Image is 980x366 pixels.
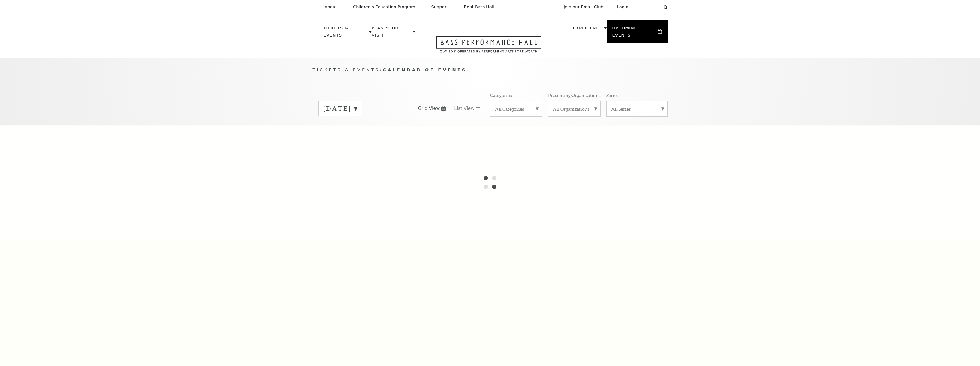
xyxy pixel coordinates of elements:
p: Categories [490,92,512,98]
p: Support [431,5,448,9]
p: / [313,66,668,74]
span: Calendar of Events [383,67,467,72]
label: All Categories [495,106,537,112]
select: Select: [638,4,658,10]
span: List View [454,105,474,112]
p: Tickets & Events [324,25,368,42]
p: Plan Your Visit [372,25,412,42]
p: Upcoming Events [612,25,657,42]
p: Presenting Organizations [548,92,601,98]
p: Rent Bass Hall [464,5,494,9]
label: All Organizations [553,106,596,112]
span: Grid View [418,105,440,112]
span: Tickets & Events [313,67,380,72]
p: Series [606,92,619,98]
label: [DATE] [323,104,357,113]
label: All Series [611,106,663,112]
p: Experience [573,25,602,35]
p: Children's Education Program [353,5,415,9]
p: About [325,5,337,9]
